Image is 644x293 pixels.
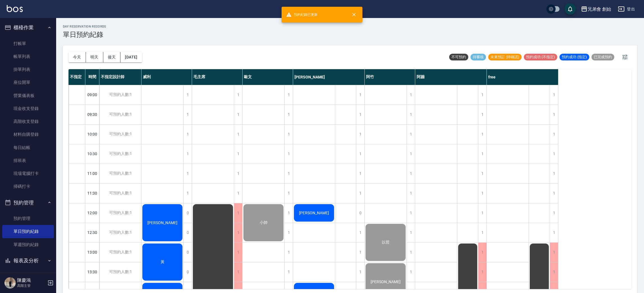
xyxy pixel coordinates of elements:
p: 高階主管 [17,283,46,288]
div: 1 [407,262,415,282]
div: 0 [183,203,192,223]
span: [PERSON_NAME] [298,211,330,215]
div: 1 [284,164,293,183]
a: 每日結帳 [2,141,54,154]
button: 客戶管理 [2,268,54,282]
img: Logo [7,5,23,12]
button: close [348,8,360,21]
button: 後天 [103,52,121,62]
div: 0 [183,243,192,262]
span: 小帥 [259,220,269,225]
span: 未來預訂 (待確認) [488,55,522,60]
div: 1 [478,223,487,242]
div: 時間 [85,69,99,85]
div: 可預約人數:1 [99,164,141,183]
div: 1 [478,243,487,262]
div: 1 [550,184,558,203]
div: 1 [407,243,415,262]
div: 1 [407,125,415,144]
div: 1 [284,85,293,105]
div: 1 [284,223,293,242]
a: 座位開單 [2,76,54,89]
div: 1 [284,184,293,203]
div: 1 [234,203,242,223]
div: 1 [183,125,192,144]
div: 1 [356,164,364,183]
a: 掛單列表 [2,63,54,76]
a: 掃碼打卡 [2,180,54,193]
div: 不指定設計師 [99,69,141,85]
div: free [487,69,558,85]
div: 1 [478,262,487,282]
div: 1 [478,85,487,105]
div: 歐文 [243,69,293,85]
div: 0 [183,223,192,242]
div: 13:00 [85,242,99,262]
a: 排班表 [2,154,54,167]
div: 11:00 [85,164,99,183]
div: 可預約人數:1 [99,243,141,262]
div: 1 [234,105,242,124]
span: 預約成功 (不指定) [524,55,557,60]
div: 1 [356,105,364,124]
div: 可預約人數:1 [99,262,141,282]
div: 1 [183,144,192,164]
button: 預約管理 [2,195,54,210]
button: 兄弟會 創始 [579,3,613,15]
div: 1 [234,243,242,262]
img: Person [4,277,16,289]
span: 不可預約 [449,55,468,60]
div: 阿蹦 [415,69,487,85]
span: 預約成功 (指定) [559,55,589,60]
div: [PERSON_NAME] [293,69,365,85]
button: 登出 [616,4,637,14]
h2: day Reservation records [63,25,106,28]
div: 1 [356,223,364,242]
div: 09:30 [85,105,99,124]
div: 兄弟會 創始 [588,6,611,13]
span: 待審核 [471,55,486,60]
div: 1 [478,164,487,183]
button: 今天 [68,52,86,62]
div: 1 [284,125,293,144]
div: 0 [356,203,364,223]
div: 毛主席 [192,69,243,85]
div: 1 [284,243,293,262]
div: 11:30 [85,183,99,203]
a: 預約管理 [2,212,54,225]
span: 已完成預約 [592,55,614,60]
div: 1 [284,203,293,223]
div: 1 [550,85,558,105]
div: 12:30 [85,223,99,242]
div: 0 [183,262,192,282]
div: 10:00 [85,124,99,144]
button: 櫃檯作業 [2,20,54,35]
div: 1 [407,105,415,124]
a: 營業儀表板 [2,89,54,102]
a: 材料自購登錄 [2,128,54,141]
div: 1 [284,144,293,164]
div: 威利 [141,69,192,85]
span: 預約紀錄已更新 [286,12,318,17]
button: save [565,3,576,15]
div: 1 [356,243,364,262]
div: 1 [234,223,242,242]
div: 1 [407,144,415,164]
div: 可預約人數:1 [99,203,141,223]
a: 帳單列表 [2,50,54,63]
button: [DATE] [120,52,142,62]
div: 可預約人數:1 [99,105,141,124]
div: 1 [550,125,558,144]
a: 現金收支登錄 [2,102,54,115]
div: 1 [234,262,242,282]
div: 1 [478,125,487,144]
div: 1 [183,85,192,105]
div: 1 [550,262,558,282]
div: 1 [356,262,364,282]
a: 單日預約紀錄 [2,225,54,238]
div: 可預約人數:1 [99,184,141,203]
div: 1 [284,262,293,282]
div: 可預約人數:1 [99,223,141,242]
div: 1 [550,223,558,242]
a: 現場電腦打卡 [2,167,54,180]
